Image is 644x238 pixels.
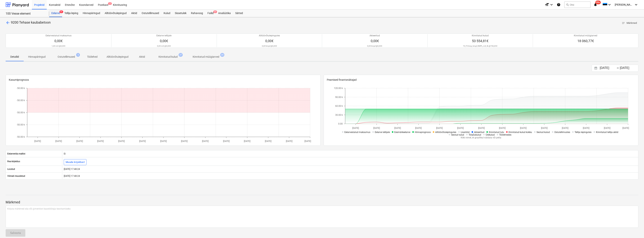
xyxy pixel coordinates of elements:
a: Ostutellimused [139,10,161,17]
span: 9+ [59,10,63,13]
div: Sissetulek [173,10,189,17]
span: arrow_back [6,20,10,25]
span: Hinnaprognoos [415,131,431,134]
button: Interact with the calendar and add the check-in date for your trip. [593,66,599,70]
p: Ostutellimused [58,55,75,59]
tspan: 90.00 k [335,96,343,98]
span: Eelarvestatud maksumus [344,131,370,134]
p: Kasumiprognoos [9,78,317,82]
span: 0,00€ [371,39,379,43]
div: Alltöövõtulepingud [102,10,129,17]
span: 53 554,81€ [472,39,488,43]
a: Sätted [233,10,245,17]
div: Muuda kirjeldust [66,160,85,164]
span: Ostutellimustes [554,131,570,134]
a: Eelarve9+ [49,10,62,17]
tspan: [DATE] [352,127,359,129]
i: format_size [545,2,549,7]
span: 20 [220,53,224,57]
tspan: [DATE] [34,140,41,143]
button: Märkmed [620,20,638,26]
span: Tellija lepingutes [575,131,591,134]
span: 9+ [213,10,217,13]
p: Viimati muudetud [7,175,25,178]
p: Alltöövõtulepingud [107,55,128,59]
tspan: [DATE] [139,140,146,143]
div: Failid [205,10,216,17]
a: Failid9+ [205,10,216,17]
input: Algus [599,66,618,71]
span: 37 [179,53,183,57]
a: Rahavoog [189,10,205,17]
p: Peamised finantsnäitajad [327,78,635,82]
p: Akteeritud [370,34,380,37]
span: search [566,3,569,6]
p: Eelarve tellijale [156,34,171,37]
a: Aktid [129,10,139,17]
p: 0,00 kmpl @ 0,00€ [367,45,382,47]
div: Vestlusvidin [625,220,644,238]
p: Töölehed [87,55,98,59]
p: 72,70 kmp, kmpl, KMPL, m3, tk @ 736,65€ [463,45,497,47]
i: notifications [594,2,597,7]
p: Eelarverida mallist [7,152,25,155]
tspan: [DATE] [436,127,443,129]
tspan: [DATE] [457,127,464,129]
span: Lisatööd [461,131,470,134]
button: Muuda kirjeldust [64,159,86,165]
tspan: [DATE] [97,140,104,143]
span: 9200 Tehase kaubabetoon [11,20,51,24]
tspan: -50.00 k [17,87,25,90]
p: 1,00 m3 @ 0,00€ [52,45,65,47]
span: Kinnitatud tellija aktid [596,131,618,134]
tspan: 120.00 k [334,87,343,90]
span: Akteeritud [474,131,484,134]
tspan: 60.00 k [335,105,343,107]
span: Alltöövõtulepingutes [435,131,456,134]
p: 0,00 kmpl @ 0,00€ [262,45,277,47]
span: [PERSON_NAME] [MEDICAL_DATA] [615,3,633,6]
span: 0,00€ [265,39,274,43]
div: Eelarve [49,10,62,17]
tspan: [DATE] [223,140,230,143]
a: Kulud [161,10,173,17]
p: Loodud [7,168,15,171]
button: Otsi [564,1,591,8]
span: 18 060,77€ [577,39,594,43]
div: Ei [62,151,638,157]
tspan: 30.00 k [335,114,343,116]
div: [DATE] 17:48:24 [62,166,638,172]
p: Kinnitatud müügiarved [574,34,597,37]
i: keyboard_arrow_down [607,2,612,7]
p: Kinnitatud kulud [472,34,489,37]
tspan: [DATE] [394,127,401,129]
tspan: [DATE] [583,127,589,129]
span: 0,00€ [160,39,168,43]
p: Hinnapäringud [28,55,46,59]
tspan: [DATE] [415,127,422,129]
tspan: -50.00 k [17,124,25,126]
p: Aktid [138,55,147,59]
span: Kinnitatud kulud kokku [509,131,532,134]
tspan: [DATE] [541,127,547,129]
span: 99+ [595,1,601,4]
span: Tööjõukulud [469,134,481,136]
p: Alltöövõtulepingutes [259,34,280,37]
tspan: -50.00 k [17,99,25,102]
input: Lõpp [619,66,638,71]
tspan: [DATE] [118,140,125,143]
span: Töölehtedes [499,134,511,136]
div: - [617,67,619,69]
tspan: [DATE] [76,140,83,143]
tspan: -50.00 k [17,136,25,138]
div: 100 Vesse element [6,12,45,16]
a: Hinnapäringud [80,10,102,17]
tspan: [DATE] [160,140,167,143]
p: Eelarvestatud maksumus [46,34,71,37]
a: Analüütika [216,10,233,17]
a: Tellija leping [62,10,80,17]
